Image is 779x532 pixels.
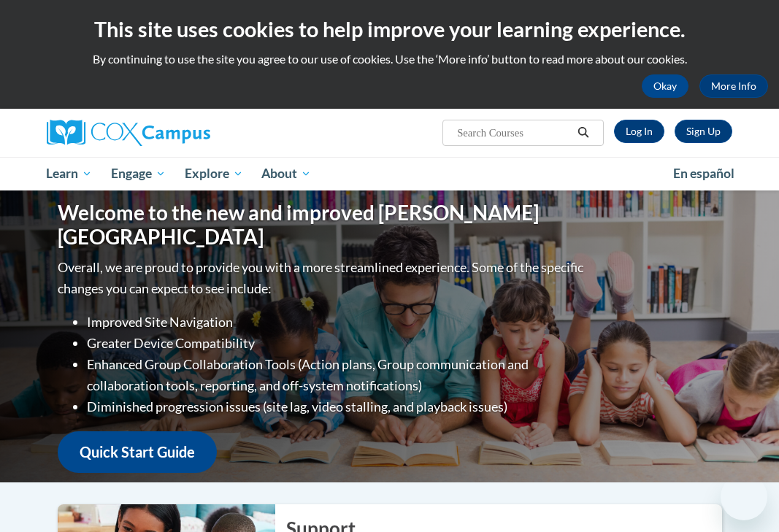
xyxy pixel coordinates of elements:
a: Cox Campus [47,120,261,146]
a: About [252,157,321,190]
div: Main menu [36,157,744,190]
input: Search Courses [456,124,572,142]
button: Search [572,124,594,142]
a: Register [675,120,732,143]
p: By continuing to use the site you agree to our use of cookies. Use the ‘More info’ button to read... [11,51,768,67]
li: Diminished progression issues (site lag, video stalling, and playback issues) [87,396,587,417]
a: More Info [699,74,768,98]
span: Explore [185,165,243,182]
span: About [261,165,311,182]
a: En español [664,158,744,189]
iframe: Button to launch messaging window [721,474,767,520]
li: Enhanced Group Collaboration Tools (Action plans, Group communication and collaboration tools, re... [87,354,587,396]
h1: Welcome to the new and improved [PERSON_NAME][GEOGRAPHIC_DATA] [58,201,587,250]
a: Explore [175,157,253,190]
span: Learn [46,165,92,182]
a: Quick Start Guide [58,431,217,473]
h2: This site uses cookies to help improve your learning experience. [11,15,768,44]
a: Engage [101,157,175,190]
li: Greater Device Compatibility [87,333,587,354]
span: En español [673,166,734,181]
button: Okay [642,74,688,98]
p: Overall, we are proud to provide you with a more streamlined experience. Some of the specific cha... [58,257,587,299]
li: Improved Site Navigation [87,312,587,333]
img: Cox Campus [47,120,210,146]
span: Engage [111,165,166,182]
a: Log In [614,120,664,143]
a: Learn [37,157,102,190]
